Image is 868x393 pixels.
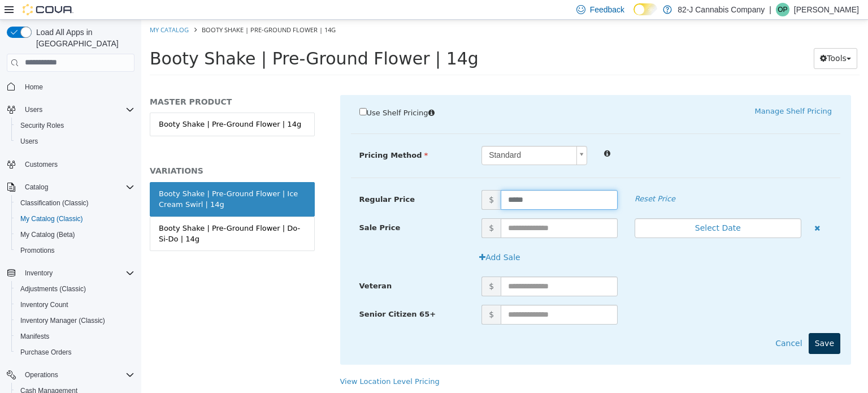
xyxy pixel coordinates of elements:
button: Catalog [20,180,53,194]
h5: VARIATIONS [8,146,173,156]
span: Inventory Count [16,298,134,312]
button: Home [2,79,139,95]
span: Purchase Orders [16,346,134,359]
button: Users [11,133,139,149]
span: Users [25,105,42,114]
span: Promotions [16,244,134,257]
button: Inventory [20,266,57,280]
a: My Catalog (Beta) [16,228,80,241]
button: Manifests [11,329,139,344]
span: Customers [20,157,134,171]
span: $ [340,170,359,190]
button: Customers [2,156,139,172]
span: Users [20,103,134,116]
button: Add Sale [332,227,385,248]
a: My Catalog (Classic) [16,212,88,226]
button: Tools [672,28,716,49]
button: Cancel [628,313,667,334]
button: Operations [20,368,63,382]
a: Standard [340,126,446,145]
a: Purchase Orders [16,346,76,359]
input: Dark Mode [633,3,657,15]
span: Inventory [25,269,53,278]
a: Home [20,80,47,94]
a: Manifests [16,330,54,343]
a: Users [16,135,42,148]
p: [PERSON_NAME] [794,3,859,16]
span: Inventory Count [20,300,68,309]
button: Adjustments (Classic) [11,281,139,297]
span: My Catalog (Beta) [16,228,134,241]
p: 82-J Cannabis Company [678,3,765,16]
span: Standard [341,127,431,145]
span: Catalog [25,183,48,192]
a: Adjustments (Classic) [16,282,90,296]
input: Use Shelf Pricing [218,88,225,96]
span: Classification (Classic) [20,198,89,208]
span: Regular Price [218,175,274,184]
span: Promotions [20,246,55,255]
button: Users [2,102,139,118]
span: Classification (Classic) [16,196,134,210]
span: Purchase Orders [20,348,72,357]
span: Users [16,135,134,148]
a: Inventory Manager (Classic) [16,314,110,327]
em: Reset Price [493,175,534,183]
span: $ [340,257,359,277]
a: Classification (Classic) [16,196,93,210]
a: View Location Level Pricing [199,357,298,366]
span: Use Shelf Pricing [225,89,287,97]
img: Cova [23,4,73,15]
span: My Catalog (Classic) [20,214,83,223]
button: Classification (Classic) [11,195,139,211]
a: Inventory Count [16,298,73,312]
button: Promotions [11,243,139,258]
span: Pricing Method [218,131,287,140]
span: My Catalog (Beta) [20,230,75,239]
span: Veteran [218,262,251,270]
a: Promotions [16,244,59,257]
button: Users [20,103,47,116]
span: Adjustments (Classic) [20,284,86,293]
span: Operations [25,370,58,379]
span: Booty Shake | Pre-Ground Flower | 14g [8,29,337,49]
span: Home [20,80,134,94]
span: Catalog [20,180,134,194]
span: Security Roles [16,119,134,132]
span: Operations [20,368,134,382]
span: Adjustments (Classic) [16,282,134,296]
span: Feedback [590,4,624,15]
a: Manage Shelf Pricing [614,87,691,96]
button: Catalog [2,179,139,195]
a: My Catalog [8,6,47,14]
a: Security Roles [16,119,68,132]
button: Operations [2,367,139,383]
span: Users [20,137,38,146]
div: Booty Shake | Pre-Ground Flower | Do-Si-Do | 14g [18,203,164,225]
a: Customers [20,158,62,171]
span: Booty Shake | Pre-Ground Flower | 14g [60,6,194,14]
a: Booty Shake | Pre-Ground Flower | 14g [8,93,173,116]
button: Inventory Count [11,297,139,313]
button: My Catalog (Classic) [11,211,139,227]
span: Inventory Manager (Classic) [20,316,105,325]
button: Inventory [2,265,139,281]
span: Senior Citizen 65+ [218,290,295,299]
div: Omar Price [776,3,789,16]
span: Manifests [20,332,49,341]
span: Inventory Manager (Classic) [16,314,134,327]
button: Inventory Manager (Classic) [11,313,139,329]
h5: MASTER PRODUCT [8,77,173,87]
span: Load All Apps in [GEOGRAPHIC_DATA] [32,27,134,49]
button: My Catalog (Beta) [11,227,139,243]
p: | [769,3,771,16]
button: Select Date [493,198,660,218]
span: Sale Price [218,204,259,212]
button: Security Roles [11,118,139,133]
span: $ [340,198,359,218]
div: Booty Shake | Pre-Ground Flower | Ice Cream Swirl | 14g [18,169,164,191]
span: OP [778,3,787,16]
span: Home [25,83,43,92]
span: $ [340,285,359,305]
